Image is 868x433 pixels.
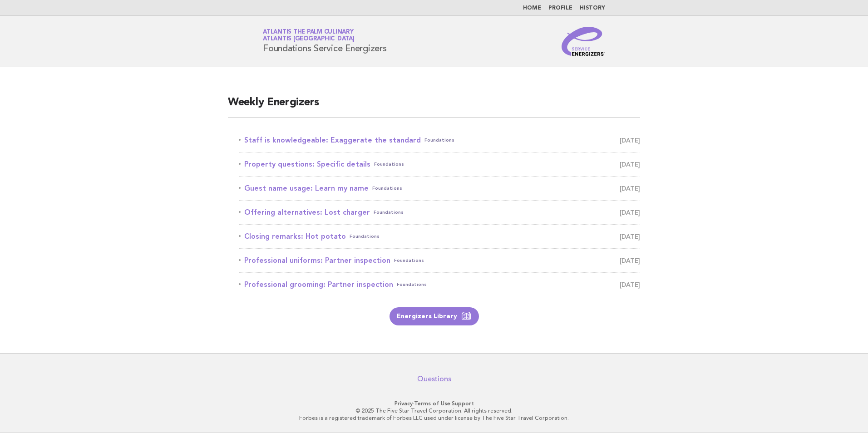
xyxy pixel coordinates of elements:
[239,254,640,267] a: Professional uniforms: Partner inspectionFoundations [DATE]
[263,29,355,42] a: Atlantis The Palm CulinaryAtlantis [GEOGRAPHIC_DATA]
[156,407,712,414] p: © 2025 The Five Star Travel Corporation. All rights reserved.
[580,5,605,11] a: History
[394,254,424,267] span: Foundations
[156,400,712,407] p: · ·
[239,230,640,243] a: Closing remarks: Hot potatoFoundations [DATE]
[620,182,640,195] span: [DATE]
[239,206,640,219] a: Offering alternatives: Lost chargerFoundations [DATE]
[620,134,640,147] span: [DATE]
[620,158,640,171] span: [DATE]
[452,400,474,407] a: Support
[523,5,541,11] a: Home
[350,230,380,243] span: Foundations
[228,95,640,118] h2: Weekly Energizers
[263,36,355,42] span: Atlantis [GEOGRAPHIC_DATA]
[372,182,402,195] span: Foundations
[562,27,605,56] img: Service Energizers
[263,30,387,53] h1: Foundations Service Energizers
[390,307,479,325] a: Energizers Library
[239,278,640,291] a: Professional grooming: Partner inspectionFoundations [DATE]
[374,158,404,171] span: Foundations
[239,158,640,171] a: Property questions: Specific detailsFoundations [DATE]
[156,414,712,422] p: Forbes is a registered trademark of Forbes LLC used under license by The Five Star Travel Corpora...
[239,134,640,147] a: Staff is knowledgeable: Exaggerate the standardFoundations [DATE]
[414,400,450,407] a: Terms of Use
[239,182,640,195] a: Guest name usage: Learn my nameFoundations [DATE]
[620,254,640,267] span: [DATE]
[620,206,640,219] span: [DATE]
[397,278,427,291] span: Foundations
[417,374,451,384] a: Questions
[395,400,413,407] a: Privacy
[620,278,640,291] span: [DATE]
[374,206,404,219] span: Foundations
[424,134,454,147] span: Foundations
[620,230,640,243] span: [DATE]
[548,5,572,11] a: Profile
